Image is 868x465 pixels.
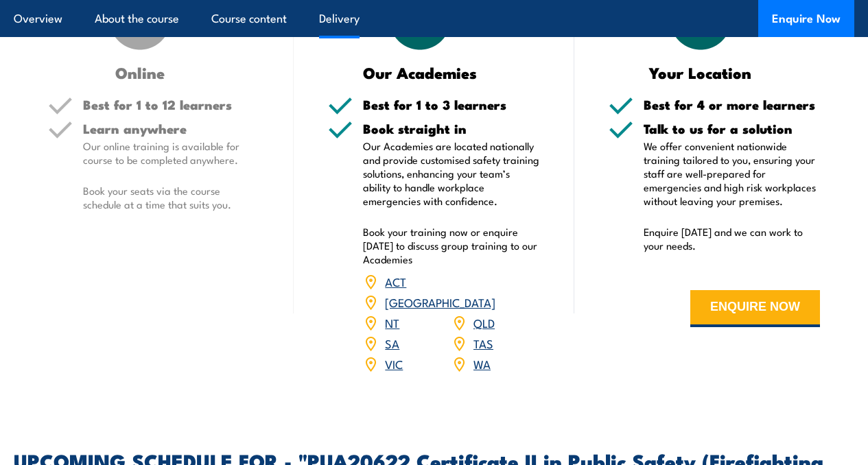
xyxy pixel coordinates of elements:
a: ACT [385,273,406,289]
h5: Learn anywhere [83,122,259,135]
h3: Online [48,64,232,80]
h5: Best for 1 to 3 learners [363,98,539,111]
a: [GEOGRAPHIC_DATA] [385,294,495,310]
a: QLD [473,314,495,331]
h3: Our Academies [328,64,512,80]
h5: Best for 1 to 12 learners [83,98,259,111]
h5: Talk to us for a solution [644,122,820,135]
p: Book your training now or enquire [DATE] to discuss group training to our Academies [363,225,539,266]
a: SA [385,335,399,351]
p: Our Academies are located nationally and provide customised safety training solutions, enhancing ... [363,139,539,208]
a: TAS [473,335,493,351]
h5: Book straight in [363,122,539,135]
a: VIC [385,355,403,372]
p: Book your seats via the course schedule at a time that suits you. [83,184,259,211]
p: We offer convenient nationwide training tailored to you, ensuring your staff are well-prepared fo... [644,139,820,208]
button: ENQUIRE NOW [690,290,820,327]
h3: Your Location [609,64,793,80]
a: NT [385,314,399,331]
p: Enquire [DATE] and we can work to your needs. [644,225,820,252]
p: Our online training is available for course to be completed anywhere. [83,139,259,167]
h5: Best for 4 or more learners [644,98,820,111]
a: WA [473,355,491,372]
